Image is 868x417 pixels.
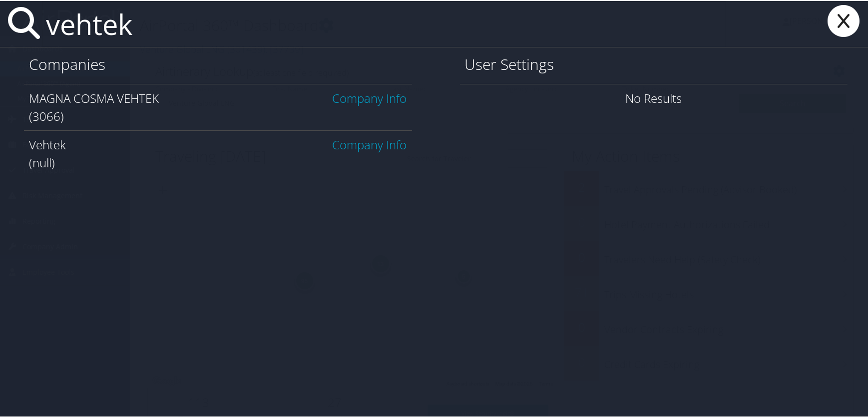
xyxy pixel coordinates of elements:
[333,135,407,152] a: Company Info
[29,89,159,105] span: MAGNA COSMA VEHTEK
[29,135,407,153] div: Vehtek
[29,53,407,74] h1: Companies
[333,89,407,105] a: Company Info
[29,153,407,171] div: (null)
[465,53,843,74] h1: User Settings
[460,83,848,111] div: No Results
[29,106,407,124] div: (3066)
